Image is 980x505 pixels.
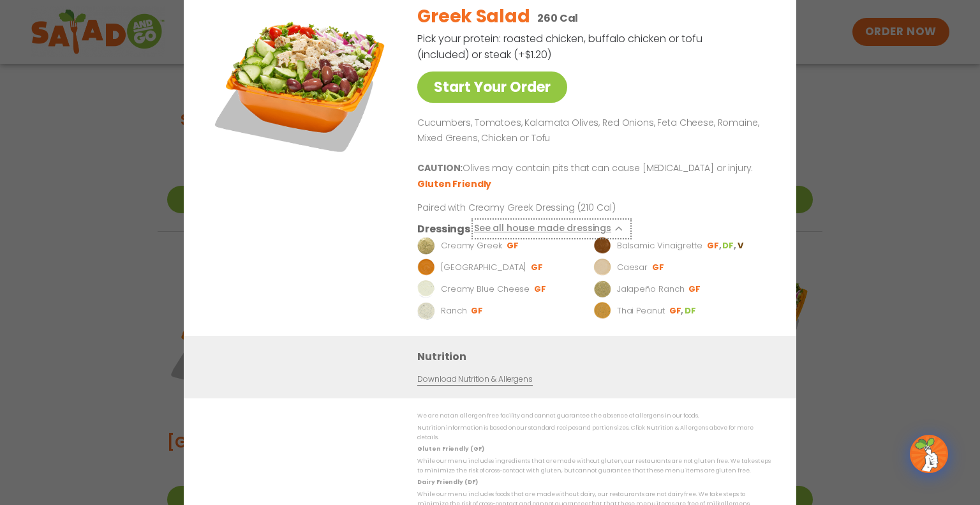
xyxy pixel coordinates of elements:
img: wpChatIcon [911,436,947,472]
img: Dressing preview image for Creamy Blue Cheese [417,281,435,299]
p: We are not an allergen free facility and cannot guarantee the absence of allergens in our foods. [417,412,771,421]
li: GF [471,306,484,317]
h3: Nutrition [417,349,777,365]
li: DF [722,241,737,252]
p: Paired with Creamy Greek Dressing (210 Cal) [417,202,653,215]
li: DF [685,306,697,317]
p: Olives may contain pits that can cause [MEDICAL_DATA] or injury. [417,162,766,177]
p: Thai Peanut [617,305,665,318]
p: Creamy Blue Cheese [441,283,530,296]
p: Balsamic Vinaigrette [617,240,702,253]
p: Cucumbers, Tomatoes, Kalamata Olives, Red Onions, Feta Cheese, Romaine, Mixed Greens, Chicken or ... [417,116,766,146]
h3: Dressings [417,222,470,237]
img: Dressing preview image for Balsamic Vinaigrette [593,237,611,255]
img: Dressing preview image for Ranch [417,303,435,320]
p: [GEOGRAPHIC_DATA] [441,262,526,275]
img: Dressing preview image for Creamy Greek [417,237,435,255]
b: CAUTION: [417,162,463,175]
h2: Greek Salad [417,3,530,30]
img: Dressing preview image for Thai Peanut [593,303,611,320]
p: Ranch [441,305,467,318]
p: Pick your protein: roasted chicken, buffalo chicken or tofu (included) or steak (+$1.20) [417,31,704,63]
p: 260 Cal [537,10,578,26]
img: Dressing preview image for Jalapeño Ranch [593,281,611,299]
li: Gluten Friendly [417,178,493,192]
img: Dressing preview image for BBQ Ranch [417,259,435,277]
p: While our menu includes ingredients that are made without gluten, our restaurants are not gluten ... [417,456,771,476]
button: See all house made dressings [474,222,629,237]
a: Download Nutrition & Allergens [417,374,532,386]
p: Caesar [617,262,648,275]
li: GF [531,262,544,274]
strong: Gluten Friendly (GF) [417,446,484,453]
strong: Dairy Friendly (DF) [417,479,477,486]
p: Creamy Greek [441,240,502,253]
p: Jalapeño Ranch [617,283,685,296]
li: GF [534,284,547,296]
p: Nutrition information is based on our standard recipes and portion sizes. Click Nutrition & Aller... [417,423,771,443]
img: Dressing preview image for Caesar [593,259,611,277]
li: GF [507,241,520,252]
li: GF [652,262,665,274]
li: V [738,241,745,252]
li: GF [707,241,722,252]
a: Start Your Order [417,72,567,103]
li: GF [688,284,702,296]
li: GF [669,306,685,317]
